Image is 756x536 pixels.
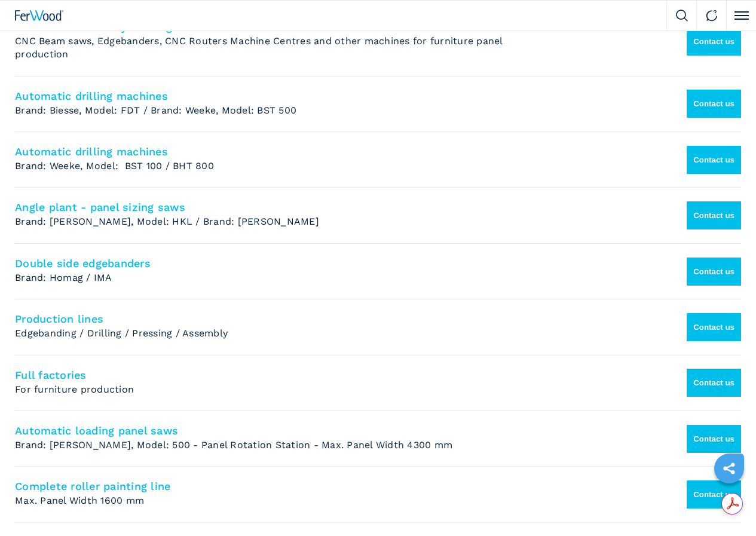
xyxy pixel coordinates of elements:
button: Contact us [687,90,741,118]
p: Brand: Homag / IMA [15,271,538,284]
p: Brand: [PERSON_NAME], Model: 500 - Panel Rotation Station - Max. Panel Width 4300 mm [15,439,538,452]
h4: Automatic drilling machines [15,146,669,157]
li: Production Lines [15,299,741,355]
img: Search [676,10,688,22]
iframe: Chat [705,482,747,527]
h4: Full factories [15,370,669,381]
li: Automatic Drilling Machines [15,132,741,188]
p: Edgebanding / Drilling / Pressing / Assembly [15,327,538,340]
li: Automatic Loading Panel Saws [15,411,741,467]
button: Contact us [687,201,741,229]
button: Contact us [687,480,741,509]
button: Contact us [687,313,741,341]
img: Contact us [706,10,718,22]
button: Contact us [687,258,741,286]
h4: Complete roller painting line [15,481,669,492]
h4: Double side edgebanders [15,258,669,269]
p: For furniture production [15,383,538,396]
img: Ferwood [15,10,64,21]
button: Contact us [687,146,741,174]
p: Brand: Weeke, Model: BST 100 / BHT 800 [15,160,538,173]
h4: Automatic drilling machines [15,91,669,102]
h4: Production lines [15,314,669,324]
a: sharethis [714,454,744,483]
li: Double Side Edgebanders [15,244,741,299]
li: Full Factories [15,356,741,411]
li: Automatic Drilling Machines [15,76,741,132]
h4: Angle plant - panel sizing saws [15,202,669,213]
button: Click to toggle menu [726,1,756,30]
p: CNC Beam saws, Edgebanders, CNC Routers Machine Centres and other machines for furniture panel pr... [15,35,538,62]
li: Complete Roller Painting Line [15,467,741,522]
li: Angle Plant - Panel Sizing Saws [15,188,741,243]
button: Contact us [687,369,741,397]
p: Max. Panel Width 1600 mm [15,494,538,507]
li: Ferwood are actively seeking to add to our stock [15,7,741,76]
h4: Automatic loading panel saws [15,425,669,436]
button: Contact us [687,425,741,453]
button: Contact us [687,27,741,56]
h4: Ferwood are actively seeking to add to our stock [15,22,669,32]
p: Brand: Biesse, Model: FDT / Brand: Weeke, Model: BST 500 [15,104,538,117]
p: Brand: [PERSON_NAME], Model: HKL / Brand: [PERSON_NAME] [15,215,538,228]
